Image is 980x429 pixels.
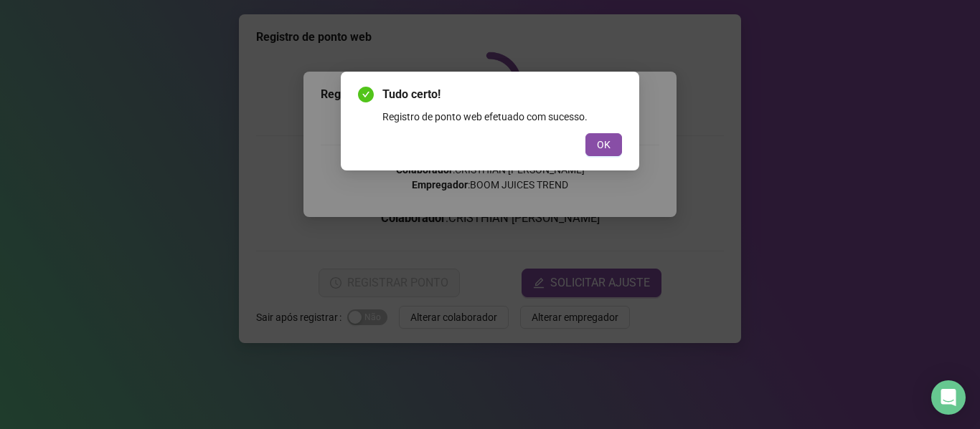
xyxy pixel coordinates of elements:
span: check-circle [358,87,374,102]
div: Registro de ponto web efetuado com sucesso. [382,109,622,125]
button: OK [585,133,622,156]
span: Tudo certo! [382,86,622,103]
div: Open Intercom Messenger [931,380,966,415]
span: OK [597,137,611,153]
